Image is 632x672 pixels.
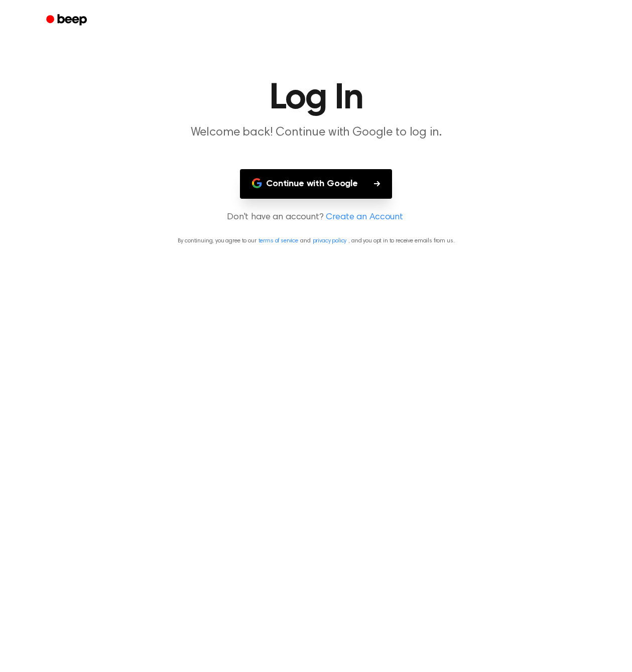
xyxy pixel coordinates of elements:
p: Don't have an account? [12,211,620,224]
a: Create an Account [326,211,403,224]
a: Beep [39,11,96,30]
p: Welcome back! Continue with Google to log in. [123,124,509,141]
a: privacy policy [313,238,347,244]
h1: Log In [59,80,573,116]
a: terms of service [259,238,298,244]
p: By continuing, you agree to our and , and you opt in to receive emails from us. [12,236,620,245]
button: Continue with Google [240,169,392,199]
